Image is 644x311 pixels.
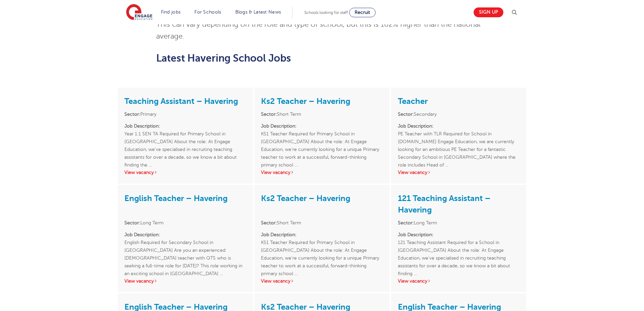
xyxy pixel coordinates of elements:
[124,110,246,118] li: Primary
[124,279,158,284] a: View vacancy
[398,170,431,175] a: View vacancy
[398,96,428,106] a: Teacher
[398,219,520,227] li: Long Term
[124,194,228,203] a: English Teacher – Havering
[124,231,246,270] p: English Required for Secondary School in [GEOGRAPHIC_DATA] Are you an experienced [DEMOGRAPHIC_DA...
[124,219,246,227] li: Long Term
[261,96,350,106] a: Ks2 Teacher – Havering
[474,7,503,17] a: Sign up
[261,124,296,129] strong: Job Description:
[261,231,383,270] p: KS1 Teacher Required for Primary School in [GEOGRAPHIC_DATA] About the role: At Engage Education,...
[261,279,294,284] a: View vacancy
[156,8,480,40] span: , the average yearly salary for a teacher in [GEOGRAPHIC_DATA] is £35,132. This can vary dependin...
[124,170,158,175] a: View vacancy
[261,232,296,237] strong: Job Description:
[194,9,221,15] a: For Schools
[355,10,370,15] span: Recruit
[124,112,140,117] strong: Sector:
[261,112,277,117] strong: Sector:
[124,232,160,237] strong: Job Description:
[398,231,520,270] p: 121 Teaching Assistant Required for a School in [GEOGRAPHIC_DATA] About the role: At Engage Educa...
[261,110,383,118] li: Short Term
[124,124,160,129] strong: Job Description:
[124,220,140,225] strong: Sector:
[235,9,281,15] a: Blogs & Latest News
[398,279,431,284] a: View vacancy
[398,110,520,118] li: Secondary
[398,112,414,117] strong: Sector:
[398,122,520,161] p: PE Teacher with TLR Required for School in [DOMAIN_NAME] Engage Education, we are currently looki...
[398,232,433,237] strong: Job Description:
[398,124,433,129] strong: Job Description:
[398,194,491,215] a: 121 Teaching Assistant – Havering
[261,122,383,161] p: KS1 Teacher Required for Primary School in [GEOGRAPHIC_DATA] About the role: At Engage Education,...
[261,170,294,175] a: View vacancy
[304,10,348,15] span: Schools looking for staff
[261,194,350,203] a: Ks2 Teacher – Havering
[398,220,414,225] strong: Sector:
[156,52,488,64] h2: Latest Havering School Jobs
[261,219,383,227] li: Short Term
[261,220,277,225] strong: Sector:
[161,9,181,15] a: Find jobs
[124,96,238,106] a: Teaching Assistant – Havering
[349,8,376,17] a: Recruit
[126,4,152,21] img: Engage Education
[124,122,246,161] p: Year 1:1 SEN TA Required for Primary School in [GEOGRAPHIC_DATA] About the role: At Engage Educat...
